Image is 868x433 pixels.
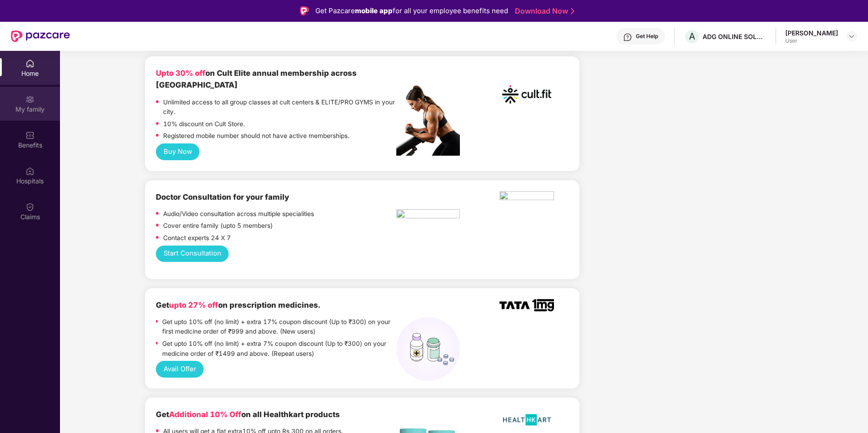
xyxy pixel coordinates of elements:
b: Upto 30% off [156,69,205,78]
b: Get on all Healthkart products [156,410,340,419]
img: medicines%20(1).png [396,317,460,381]
div: [PERSON_NAME] [785,29,838,37]
img: pngtree-physiotherapy-physiotherapist-rehab-disability-stretching-png-image_6063262.png [396,209,460,221]
img: Logo [300,6,309,15]
button: Start Consultation [156,246,229,262]
img: physica%20-%20Edited.png [499,191,554,203]
div: User [785,37,838,44]
img: svg+xml;base64,PHN2ZyBpZD0iQ2xhaW0iIHhtbG5zPSJodHRwOi8vd3d3LnczLm9yZy8yMDAwL3N2ZyIgd2lkdGg9IjIwIi... [25,202,35,212]
p: Get upto 10% off (no limit) + extra 17% coupon discount (Up to ₹300) on your first medicine order... [162,317,397,337]
div: ADG ONLINE SOLUTIONS PRIVATE LIMITED [703,32,766,41]
div: Get Help [636,33,658,40]
img: svg+xml;base64,PHN2ZyBpZD0iSG9zcGl0YWxzIiB4bWxucz0iaHR0cDovL3d3dy53My5vcmcvMjAwMC9zdmciIHdpZHRoPS... [25,167,35,176]
button: Avail Offer [156,361,204,378]
img: pc2.png [396,85,460,156]
strong: mobile app [355,6,393,15]
b: on Cult Elite annual membership across [GEOGRAPHIC_DATA] [156,69,357,89]
img: svg+xml;base64,PHN2ZyBpZD0iQmVuZWZpdHMiIHhtbG5zPSJodHRwOi8vd3d3LnczLm9yZy8yMDAwL3N2ZyIgd2lkdGg9Ij... [25,131,35,140]
p: Registered mobile number should not have active memberships. [163,131,349,141]
img: cult.png [499,67,554,122]
img: TATA_1mg_Logo.png [499,299,554,311]
span: upto 27% off [169,300,218,310]
img: HealthKart-Logo-702x526.png [499,408,554,431]
p: 10% discount on Cult Store. [163,119,245,129]
b: Get on prescription medicines. [156,300,320,310]
p: Contact experts 24 X 7 [163,233,231,243]
b: Doctor Consultation for your family [156,192,289,202]
img: svg+xml;base64,PHN2ZyB3aWR0aD0iMjAiIGhlaWdodD0iMjAiIHZpZXdCb3g9IjAgMCAyMCAyMCIgZmlsbD0ibm9uZSIgeG... [25,95,35,104]
img: svg+xml;base64,PHN2ZyBpZD0iSGVscC0zMngzMiIgeG1sbnM9Imh0dHA6Ly93d3cudzMub3JnLzIwMDAvc3ZnIiB3aWR0aD... [623,33,632,42]
div: Get Pazcare for all your employee benefits need [315,5,508,16]
img: Stroke [571,6,574,16]
p: Audio/Video consultation across multiple specialities [163,209,314,219]
button: Buy Now [156,143,200,160]
span: Additional 10% Off [169,410,241,419]
span: A [689,31,695,42]
img: New Pazcare Logo [11,30,70,42]
img: svg+xml;base64,PHN2ZyBpZD0iSG9tZSIgeG1sbnM9Imh0dHA6Ly93d3cudzMub3JnLzIwMDAvc3ZnIiB3aWR0aD0iMjAiIG... [25,59,35,68]
img: svg+xml;base64,PHN2ZyBpZD0iRHJvcGRvd24tMzJ4MzIiIHhtbG5zPSJodHRwOi8vd3d3LnczLm9yZy8yMDAwL3N2ZyIgd2... [848,33,855,40]
p: Unlimited access to all group classes at cult centers & ELITE/PRO GYMS in your city. [163,98,397,117]
p: Get upto 10% off (no limit) + extra 7% coupon discount (Up to ₹300) on your medicine order of ₹14... [162,339,397,359]
a: Download Now [515,6,572,16]
p: Cover entire family (upto 5 members) [163,221,273,231]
